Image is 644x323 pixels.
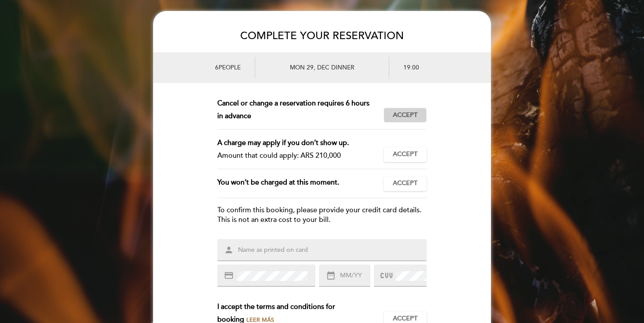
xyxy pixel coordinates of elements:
span: people [219,64,241,71]
div: 6 [163,57,255,79]
input: Name as printed on card [237,245,428,255]
div: Mon 29, Dec DINNER [255,57,389,79]
span: Accept [393,111,417,120]
div: 19:00 [389,57,481,79]
button: Accept [384,176,427,191]
i: person [224,245,234,255]
div: To confirm this booking, please provide your credit card details. This is not an extra cost to yo... [217,205,427,225]
i: credit_card [224,271,234,280]
div: You won’t be charged at this moment. [217,176,384,191]
div: A charge may apply if you don’t show up. [217,137,377,149]
button: Accept [384,147,427,162]
button: Accept [384,108,427,123]
div: Amount that could apply: ARS 210,000 [217,149,377,162]
i: date_range [326,271,336,280]
span: Accept [393,179,417,188]
input: MM/YY [339,271,370,281]
span: COMPLETE YOUR RESERVATION [240,29,404,42]
span: Accept [393,150,417,159]
div: Cancel or change a reservation requires 6 hours in advance [217,97,384,123]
